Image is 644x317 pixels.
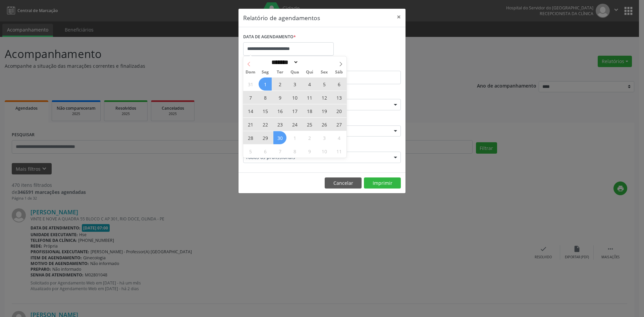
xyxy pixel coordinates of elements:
[318,131,331,144] span: Outubro 3, 2025
[243,32,296,42] label: DATA DE AGENDAMENTO
[332,70,346,74] span: Sáb
[392,9,406,25] button: Close
[273,145,286,158] span: Outubro 7, 2025
[364,177,401,189] button: Imprimir
[317,70,332,74] span: Sex
[259,77,272,91] span: Setembro 1, 2025
[299,59,321,66] input: Year
[324,60,401,71] label: ATÉ
[318,118,331,131] span: Setembro 26, 2025
[332,118,345,131] span: Setembro 27, 2025
[259,104,272,117] span: Setembro 15, 2025
[244,145,257,158] span: Outubro 5, 2025
[259,131,272,144] span: Setembro 29, 2025
[325,177,362,189] button: Cancelar
[303,131,316,144] span: Outubro 2, 2025
[302,70,317,74] span: Qui
[332,104,345,117] span: Setembro 20, 2025
[318,104,331,117] span: Setembro 19, 2025
[332,131,345,144] span: Outubro 4, 2025
[303,145,316,158] span: Outubro 9, 2025
[303,91,316,104] span: Setembro 11, 2025
[288,131,301,144] span: Outubro 1, 2025
[244,77,257,91] span: Agosto 31, 2025
[259,118,272,131] span: Setembro 22, 2025
[243,13,320,22] h5: Relatório de agendamentos
[318,77,331,91] span: Setembro 5, 2025
[273,70,287,74] span: Ter
[318,145,331,158] span: Outubro 10, 2025
[288,91,301,104] span: Setembro 10, 2025
[273,118,286,131] span: Setembro 23, 2025
[318,91,331,104] span: Setembro 12, 2025
[244,131,257,144] span: Setembro 28, 2025
[288,118,301,131] span: Setembro 24, 2025
[288,104,301,117] span: Setembro 17, 2025
[269,59,299,66] select: Month
[258,70,273,74] span: Seg
[244,91,257,104] span: Setembro 7, 2025
[288,145,301,158] span: Outubro 8, 2025
[288,77,301,91] span: Setembro 3, 2025
[332,145,345,158] span: Outubro 11, 2025
[332,91,345,104] span: Setembro 13, 2025
[259,91,272,104] span: Setembro 8, 2025
[244,118,257,131] span: Setembro 21, 2025
[287,70,302,74] span: Qua
[244,104,257,117] span: Setembro 14, 2025
[303,118,316,131] span: Setembro 25, 2025
[303,77,316,91] span: Setembro 4, 2025
[332,77,345,91] span: Setembro 6, 2025
[243,70,258,74] span: Dom
[273,104,286,117] span: Setembro 16, 2025
[303,104,316,117] span: Setembro 18, 2025
[273,91,286,104] span: Setembro 9, 2025
[259,145,272,158] span: Outubro 6, 2025
[273,131,286,144] span: Setembro 30, 2025
[273,77,286,91] span: Setembro 2, 2025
